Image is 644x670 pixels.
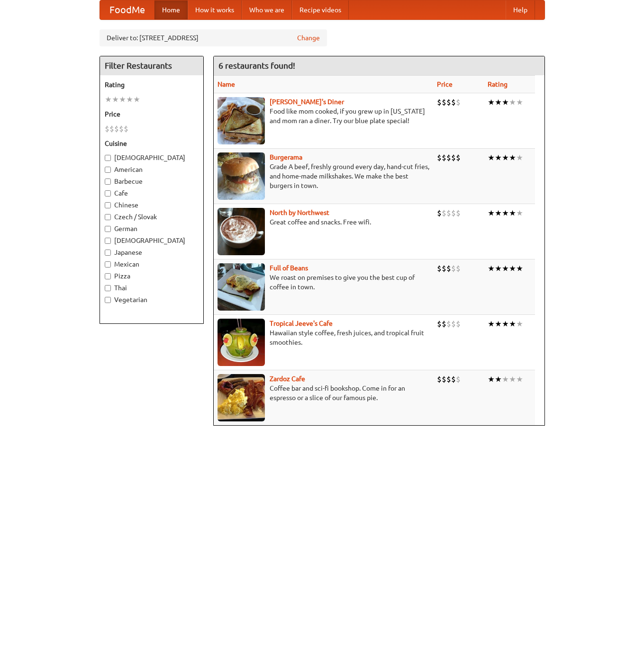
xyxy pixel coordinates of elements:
[270,320,333,327] a: Tropical Jeeve's Cafe
[451,97,456,107] li: $
[105,167,111,173] input: American
[442,152,446,163] li: $
[446,152,451,163] li: $
[105,250,111,256] input: Japanese
[218,273,429,292] p: We roast on premises to give you the best cup of coffee in town.
[506,0,535,19] a: Help
[516,152,523,163] li: ★
[105,214,111,220] input: Czech / Slovak
[495,208,502,218] li: ★
[218,263,265,311] img: beans.jpg
[270,98,344,106] b: [PERSON_NAME]'s Diner
[154,0,188,19] a: Home
[509,97,516,107] li: ★
[105,236,199,245] label: [DEMOGRAPHIC_DATA]
[105,283,199,293] label: Thai
[509,374,516,384] li: ★
[105,224,199,233] label: German
[437,263,442,274] li: $
[105,261,111,268] input: Mexican
[105,297,111,303] input: Vegetarian
[437,80,453,88] a: Price
[488,80,508,88] a: Rating
[442,319,446,329] li: $
[105,177,199,186] label: Barbecue
[488,319,495,329] li: ★
[105,295,199,304] label: Vegetarian
[437,319,442,329] li: $
[446,374,451,384] li: $
[456,208,461,218] li: $
[437,374,442,384] li: $
[105,248,199,257] label: Japanese
[446,208,451,218] li: $
[451,208,456,218] li: $
[105,153,199,162] label: [DEMOGRAPHIC_DATA]
[105,155,111,161] input: [DEMOGRAPHIC_DATA]
[119,94,126,105] li: ★
[451,152,456,163] li: $
[105,271,199,281] label: Pizza
[442,208,446,218] li: $
[105,124,109,134] li: $
[502,97,509,107] li: ★
[218,208,265,255] img: north.jpg
[292,0,349,19] a: Recipe videos
[124,124,128,134] li: $
[105,188,199,198] label: Cafe
[442,263,446,274] li: $
[218,107,429,125] p: Food like mom cooked, if you grew up in [US_STATE] and mom ran a diner. Try our blue plate special!
[495,152,502,163] li: ★
[188,0,242,19] a: How it works
[509,208,516,218] li: ★
[442,97,446,107] li: $
[509,263,516,274] li: ★
[270,153,302,161] a: Burgerama
[516,374,523,384] li: ★
[451,374,456,384] li: $
[242,0,292,19] a: Who we are
[218,61,295,70] ng-pluralize: 6 restaurants found!
[437,152,442,163] li: $
[446,97,451,107] li: $
[218,319,265,366] img: jeeves.jpg
[105,109,199,119] h5: Price
[100,0,154,19] a: FoodMe
[516,319,523,329] li: ★
[502,374,509,384] li: ★
[270,375,305,383] a: Zardoz Cafe
[495,319,502,329] li: ★
[218,374,265,421] img: zardoz.jpg
[456,97,461,107] li: $
[488,152,495,163] li: ★
[270,264,308,272] a: Full of Beans
[495,263,502,274] li: ★
[105,273,111,279] input: Pizza
[495,374,502,384] li: ★
[105,202,111,208] input: Chinese
[488,97,495,107] li: ★
[105,165,199,174] label: American
[297,33,320,43] a: Change
[442,374,446,384] li: $
[100,29,327,46] div: Deliver to: [STREET_ADDRESS]
[105,200,199,210] label: Chinese
[105,80,199,89] h5: Rating
[109,124,114,134] li: $
[437,208,442,218] li: $
[509,319,516,329] li: ★
[105,212,199,222] label: Czech / Slovak
[218,152,265,200] img: burgerama.jpg
[456,263,461,274] li: $
[218,80,235,88] a: Name
[218,162,429,190] p: Grade A beef, freshly ground every day, hand-cut fries, and home-made milkshakes. We make the bes...
[105,179,111,185] input: Barbecue
[502,208,509,218] li: ★
[114,124,119,134] li: $
[270,209,329,216] a: North by Northwest
[105,226,111,232] input: German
